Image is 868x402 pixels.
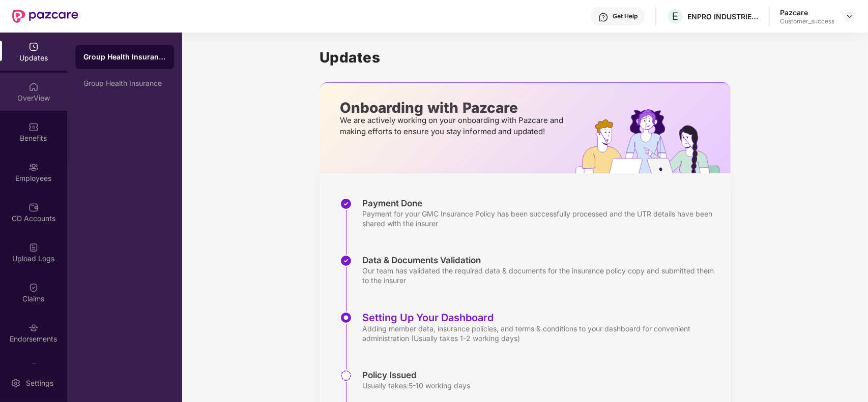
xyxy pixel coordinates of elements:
[846,12,854,20] img: svg+xml;base64,PHN2ZyBpZD0iRHJvcGRvd24tMzJ4MzIiIHhtbG5zPSJodHRwOi8vd3d3LnczLm9yZy8yMDAwL3N2ZyIgd2...
[362,381,470,390] div: Usually takes 5-10 working days
[28,363,39,373] img: svg+xml;base64,PHN2ZyBpZD0iTXlfT3JkZXJzIiBkYXRhLW5hbWU9Ik15IE9yZGVycyIgeG1sbnM9Imh0dHA6Ly93d3cudz...
[340,103,566,112] p: Onboarding with Pazcare
[23,378,56,388] div: Settings
[28,242,39,253] img: svg+xml;base64,PHN2ZyBpZD0iVXBsb2FkX0xvZ3MiIGRhdGEtbmFtZT0iVXBsb2FkIExvZ3MiIHhtbG5zPSJodHRwOi8vd3...
[673,10,679,22] span: E
[362,324,720,343] div: Adding member data, insurance policies, and terms & conditions to your dashboard for convenient a...
[340,312,352,324] img: svg+xml;base64,PHN2ZyBpZD0iU3RlcC1BY3RpdmUtMzJ4MzIiIHhtbG5zPSJodHRwOi8vd3d3LnczLm9yZy8yMDAwL3N2Zy...
[362,266,720,285] div: Our team has validated the required data & documents for the insurance policy copy and submitted ...
[320,49,731,66] h1: Updates
[340,255,352,267] img: svg+xml;base64,PHN2ZyBpZD0iU3RlcC1Eb25lLTMyeDMyIiB4bWxucz0iaHR0cDovL3d3dy53My5vcmcvMjAwMC9zdmciIH...
[11,378,21,388] img: svg+xml;base64,PHN2ZyBpZD0iU2V0dGluZy0yMHgyMCIgeG1sbnM9Imh0dHA6Ly93d3cudzMub3JnLzIwMDAvc3ZnIiB3aW...
[340,115,566,137] p: We are actively working on your onboarding with Pazcare and making efforts to ensure you stay inf...
[28,283,39,293] img: svg+xml;base64,PHN2ZyBpZD0iQ2xhaW0iIHhtbG5zPSJodHRwOi8vd3d3LnczLm9yZy8yMDAwL3N2ZyIgd2lkdGg9IjIwIi...
[28,122,39,132] img: svg+xml;base64,PHN2ZyBpZD0iQmVuZWZpdHMiIHhtbG5zPSJodHRwOi8vd3d3LnczLm9yZy8yMDAwL3N2ZyIgd2lkdGg9Ij...
[28,162,39,172] img: svg+xml;base64,PHN2ZyBpZD0iRW1wbG95ZWVzIiB4bWxucz0iaHR0cDovL3d3dy53My5vcmcvMjAwMC9zdmciIHdpZHRoPS...
[28,82,39,92] img: svg+xml;base64,PHN2ZyBpZD0iSG9tZSIgeG1sbnM9Imh0dHA6Ly93d3cudzMub3JnLzIwMDAvc3ZnIiB3aWR0aD0iMjAiIG...
[780,8,834,17] div: Pazcare
[28,202,39,212] img: svg+xml;base64,PHN2ZyBpZD0iQ0RfQWNjb3VudHMiIGRhdGEtbmFtZT0iQ0QgQWNjb3VudHMiIHhtbG5zPSJodHRwOi8vd3...
[340,198,352,210] img: svg+xml;base64,PHN2ZyBpZD0iU3RlcC1Eb25lLTMyeDMyIiB4bWxucz0iaHR0cDovL3d3dy53My5vcmcvMjAwMC9zdmciIH...
[340,369,352,382] img: svg+xml;base64,PHN2ZyBpZD0iU3RlcC1QZW5kaW5nLTMyeDMyIiB4bWxucz0iaHR0cDovL3d3dy53My5vcmcvMjAwMC9zdm...
[687,12,759,21] div: ENPRO INDUSTRIES PVT LTD
[362,312,720,324] div: Setting Up Your Dashboard
[613,12,638,20] div: Get Help
[362,198,720,209] div: Payment Done
[598,12,609,22] img: svg+xml;base64,PHN2ZyBpZD0iSGVscC0zMngzMiIgeG1sbnM9Imh0dHA6Ly93d3cudzMub3JnLzIwMDAvc3ZnIiB3aWR0aD...
[28,42,39,52] img: svg+xml;base64,PHN2ZyBpZD0iVXBkYXRlZCIgeG1sbnM9Imh0dHA6Ly93d3cudzMub3JnLzIwMDAvc3ZnIiB3aWR0aD0iMj...
[12,10,78,23] img: New Pazcare Logo
[780,17,834,25] div: Customer_success
[362,209,720,228] div: Payment for your GMC Insurance Policy has been successfully processed and the UTR details have be...
[362,369,470,381] div: Policy Issued
[362,255,720,266] div: Data & Documents Validation
[83,52,166,62] div: Group Health Insurance
[83,79,166,87] div: Group Health Insurance
[575,109,731,173] img: hrOnboarding
[28,323,39,333] img: svg+xml;base64,PHN2ZyBpZD0iRW5kb3JzZW1lbnRzIiB4bWxucz0iaHR0cDovL3d3dy53My5vcmcvMjAwMC9zdmciIHdpZH...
